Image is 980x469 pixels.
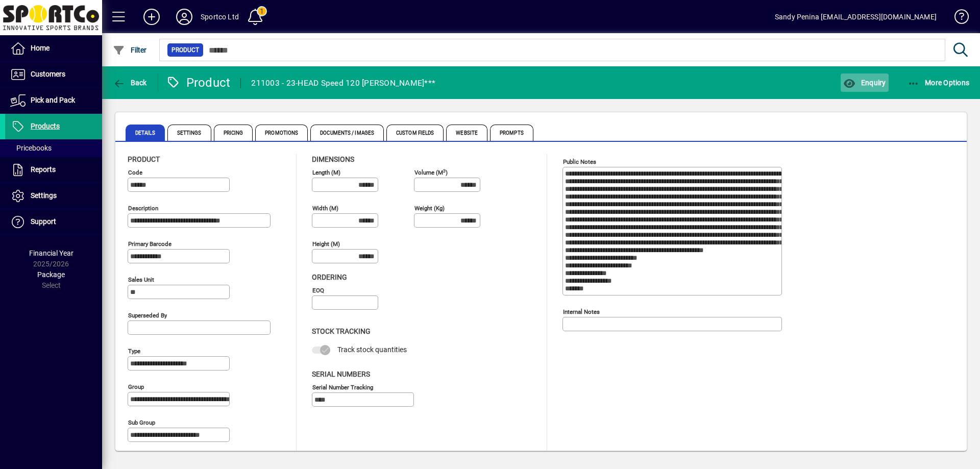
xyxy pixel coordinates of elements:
[414,205,445,212] mat-label: Weight (Kg)
[201,9,239,25] div: Sportco Ltd
[255,125,308,141] span: Promotions
[312,273,347,281] span: Ordering
[167,125,211,141] span: Settings
[775,9,937,25] div: Sandy Penina [EMAIL_ADDRESS][DOMAIN_NAME]
[171,45,199,55] span: Product
[443,168,446,173] sup: 3
[31,96,75,104] span: Pick and Pack
[128,276,154,283] mat-label: Sales unit
[337,345,407,354] span: Track stock quantities
[312,169,340,176] mat-label: Length (m)
[126,125,165,141] span: Details
[31,70,65,78] span: Customers
[312,155,354,163] span: Dimensions
[128,419,155,426] mat-label: Sub group
[31,44,50,52] span: Home
[5,36,102,61] a: Home
[110,73,150,92] button: Back
[563,158,596,165] mat-label: Public Notes
[128,169,142,176] mat-label: Code
[31,165,56,174] span: Reports
[312,205,338,212] mat-label: Width (m)
[312,327,371,335] span: Stock Tracking
[10,144,52,152] span: Pricebooks
[128,348,140,355] mat-label: Type
[312,370,370,378] span: Serial Numbers
[5,183,102,209] a: Settings
[128,205,158,212] mat-label: Description
[102,73,158,92] app-page-header-button: Back
[37,270,65,279] span: Package
[31,217,56,226] span: Support
[312,287,324,294] mat-label: EOQ
[128,240,171,248] mat-label: Primary barcode
[905,73,972,92] button: More Options
[841,73,888,92] button: Enquiry
[5,139,102,157] a: Pricebooks
[908,79,970,87] span: More Options
[5,157,102,183] a: Reports
[113,79,147,87] span: Back
[563,308,600,315] mat-label: Internal Notes
[113,46,147,54] span: Filter
[31,122,60,130] span: Products
[386,125,444,141] span: Custom Fields
[166,75,231,91] div: Product
[251,75,435,91] div: 211003 - 23-HEAD Speed 120 [PERSON_NAME]***
[110,41,150,59] button: Filter
[490,125,533,141] span: Prompts
[5,209,102,235] a: Support
[135,8,168,26] button: Add
[310,125,384,141] span: Documents / Images
[414,169,448,176] mat-label: Volume (m )
[128,383,144,390] mat-label: Group
[29,249,73,257] span: Financial Year
[843,79,886,87] span: Enquiry
[31,191,57,200] span: Settings
[446,125,487,141] span: Website
[168,8,201,26] button: Profile
[947,2,967,35] a: Knowledge Base
[128,155,160,163] span: Product
[214,125,253,141] span: Pricing
[312,240,340,248] mat-label: Height (m)
[5,88,102,113] a: Pick and Pack
[5,62,102,87] a: Customers
[312,383,373,390] mat-label: Serial Number tracking
[128,312,167,319] mat-label: Superseded by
